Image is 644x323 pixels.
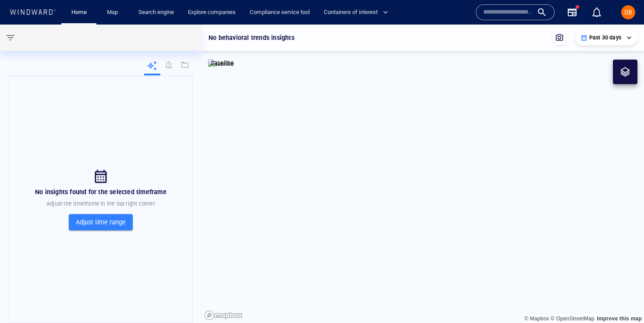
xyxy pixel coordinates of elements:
[184,5,239,20] a: Explore companies
[246,5,313,20] a: Compliance service tool
[597,316,642,322] a: Map feedback
[65,5,93,20] button: Home
[524,316,549,322] a: Mapbox
[591,7,602,18] div: Notification center
[320,5,396,20] button: Containers of interest
[204,310,243,320] a: Mapbox logo
[103,5,124,20] a: Map
[589,34,621,42] p: Past 30 days
[68,5,90,20] a: Home
[46,200,155,208] p: Adjust the timeframe in the top right corner
[69,214,133,230] button: Adjust time range
[619,4,637,21] button: DB
[100,5,128,20] button: Map
[208,60,234,68] img: satellite
[76,217,126,227] span: Adjust time range
[551,316,594,322] a: OpenStreetMap
[607,284,637,316] iframe: Chat
[202,25,644,323] canvas: Map
[624,9,632,16] span: DB
[135,5,177,20] a: Search engine
[324,7,388,18] span: Containers of interest
[35,187,166,198] h6: No insights found for the selected timeframe
[209,32,294,43] p: No behavioral trends insights
[211,58,234,68] p: Satellite
[580,34,632,42] div: Past 30 days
